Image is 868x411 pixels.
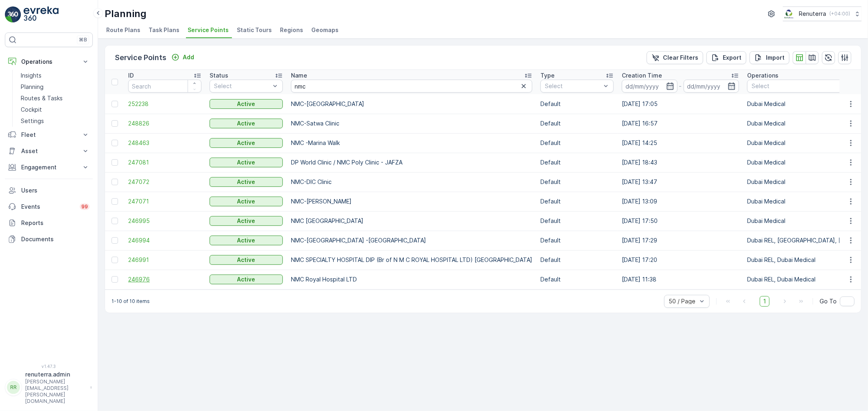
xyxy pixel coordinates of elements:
p: ID [128,71,134,80]
td: Default [536,94,618,114]
span: Static Tours [237,26,272,34]
button: Active [210,99,283,109]
p: Planning [105,7,146,20]
button: Active [210,236,283,245]
p: ( +04:00 ) [829,11,850,17]
p: Events [21,203,75,211]
td: NMC [GEOGRAPHIC_DATA] [287,211,536,231]
p: Active [237,236,256,244]
p: Type [540,71,555,80]
span: v 1.47.3 [5,364,93,369]
div: Toggle Row Selected [112,276,118,283]
button: Operations [5,54,93,70]
p: Clear Filters [663,54,698,62]
span: 1 [760,296,770,307]
span: Go To [820,297,837,305]
button: RRrenuterra.admin[PERSON_NAME][EMAIL_ADDRESS][PERSON_NAME][DOMAIN_NAME] [5,370,93,405]
td: NMC SPECIALTY HOSPITAL DIP (Br of N M C ROYAL HOSPITAL LTD) [GEOGRAPHIC_DATA] [287,250,536,270]
p: Engagement [21,163,77,171]
button: Active [210,255,283,265]
td: Default [536,153,618,172]
button: Active [210,197,283,206]
p: Active [237,178,256,186]
a: Documents [5,231,93,247]
span: 247081 [128,158,201,167]
td: NMC Royal Hospital LTD [287,270,536,289]
td: [DATE] 14:25 [618,133,743,153]
p: renuterra.admin [25,370,86,379]
td: Default [536,172,618,192]
td: NMC-DIC Clinic [287,172,536,192]
div: Toggle Row Selected [112,179,118,185]
td: [DATE] 13:47 [618,172,743,192]
div: Toggle Row Selected [112,101,118,107]
p: Active [237,217,256,225]
p: Export [723,54,741,62]
button: Renuterra(+04:00) [783,6,861,21]
span: 246991 [128,256,201,264]
td: [DATE] 18:43 [618,153,743,172]
button: Active [210,158,283,167]
td: [DATE] 17:05 [618,94,743,114]
div: RR [7,381,20,394]
a: 246994 [128,236,201,244]
td: Default [536,250,618,270]
p: Active [237,197,256,205]
td: NMC-Satwa Clinic [287,114,536,133]
p: Active [237,256,256,264]
input: dd/mm/yyyy [684,80,739,93]
a: 246976 [128,275,201,283]
p: Renuterra [799,10,826,18]
input: Search [128,80,201,93]
td: Default [536,211,618,231]
p: Insights [21,71,42,80]
p: Users [21,186,90,195]
p: Operations [21,58,77,66]
button: Fleet [5,127,93,143]
a: 246995 [128,217,201,225]
p: Operations [747,71,778,80]
td: [DATE] 17:29 [618,231,743,250]
div: Toggle Row Selected [112,218,118,224]
td: Default [536,114,618,133]
p: Active [237,100,256,108]
p: Settings [21,117,44,125]
button: Active [210,216,283,226]
div: Toggle Row Selected [112,198,118,205]
input: Search [291,80,532,93]
td: [DATE] 17:20 [618,250,743,270]
p: Name [291,71,307,80]
button: Add [168,52,197,62]
a: 247072 [128,178,201,186]
td: DP World Clinic / NMC Poly Clinic - JAFZA [287,153,536,172]
span: 248463 [128,139,201,147]
p: Fleet [21,131,77,139]
p: Reports [21,219,90,227]
a: 247071 [128,197,201,205]
a: Reports [5,215,93,231]
button: Export [706,51,746,64]
p: ⌘B [79,37,87,43]
a: 248826 [128,119,201,128]
td: NMC -Marina Walk [287,133,536,153]
td: [DATE] 16:57 [618,114,743,133]
div: Toggle Row Selected [112,257,118,263]
a: 252238 [128,100,201,108]
img: logo_light-DOdMpM7g.png [24,6,59,23]
p: 1-10 of 10 items [112,298,150,305]
span: Route Plans [106,26,140,34]
p: Service Points [115,52,166,63]
button: Active [210,138,283,148]
p: Cockpit [21,106,42,114]
p: Import [766,54,785,62]
td: [DATE] 11:38 [618,270,743,289]
span: Regions [280,26,303,34]
p: Planning [21,83,44,91]
p: Select [214,82,270,90]
p: Active [237,119,256,128]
